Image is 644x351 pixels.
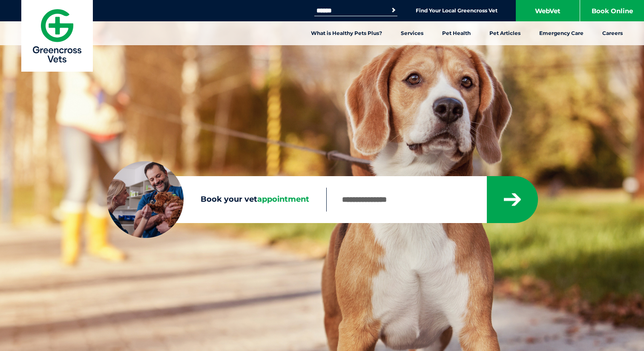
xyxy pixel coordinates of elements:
label: Book your vet [107,193,326,206]
a: Pet Articles [480,21,530,45]
a: Emergency Care [530,21,593,45]
a: Services [391,21,433,45]
span: appointment [257,194,309,204]
a: Find Your Local Greencross Vet [416,7,497,14]
a: Careers [593,21,632,45]
button: Search [389,6,398,15]
a: What is Healthy Pets Plus? [302,21,391,45]
a: Pet Health [433,21,480,45]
